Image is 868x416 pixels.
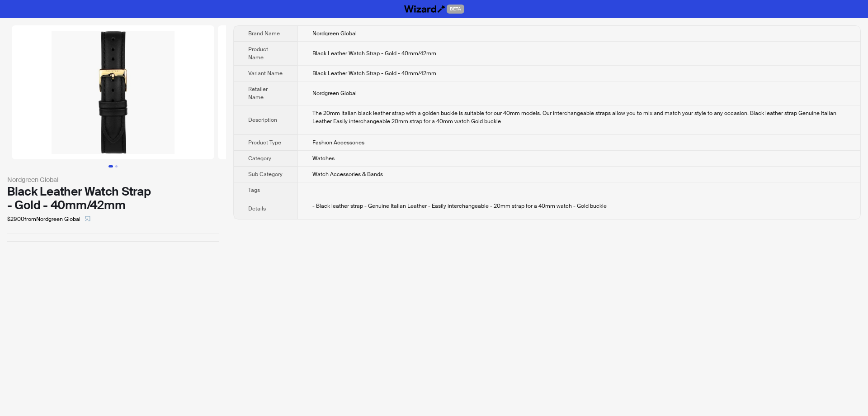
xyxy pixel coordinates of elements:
span: Watches [312,155,335,162]
span: Retailer Name [248,86,268,101]
span: Black Leather Watch Strap - Gold - 40mm/42mm [312,70,436,77]
span: Fashion Accessories [312,139,364,146]
div: $29.00 from Nordgreen Global [7,212,219,226]
span: Nordgreen Global [312,30,357,37]
span: Product Type [248,139,281,146]
span: Watch Accessories & Bands [312,171,383,178]
span: Nordgreen Global [312,90,357,97]
div: The 20mm Italian black leather strap with a golden buckle is suitable for our 40mm models. Our in... [312,109,846,125]
span: Black Leather Watch Strap - Gold - 40mm/42mm [312,50,436,57]
div: - Black leather strap - Genuine Italian Leather - Easily interchangeable - 20mm strap for a 40mm ... [312,202,846,210]
span: select [85,216,90,221]
img: Black Leather Watch Strap - Gold - 40mm/42mm Black Leather Watch Strap - Gold - 40mm/42mm image 1 [12,25,214,159]
span: BETA [447,5,464,14]
span: Sub Category [248,171,283,178]
div: Nordgreen Global [7,175,219,185]
span: Variant Name [248,70,283,77]
span: Description [248,116,277,124]
div: Black Leather Watch Strap - Gold - 40mm/42mm [7,185,219,212]
span: Brand Name [248,30,280,37]
img: Black Leather Watch Strap - Gold - 40mm/42mm Black Leather Watch Strap - Gold - 40mm/42mm image 2 [218,25,420,159]
span: Details [248,205,266,212]
span: Tags [248,186,260,194]
span: Product Name [248,46,268,61]
button: Go to slide 2 [115,165,118,167]
span: Category [248,155,271,162]
button: Go to slide 1 [108,165,113,167]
